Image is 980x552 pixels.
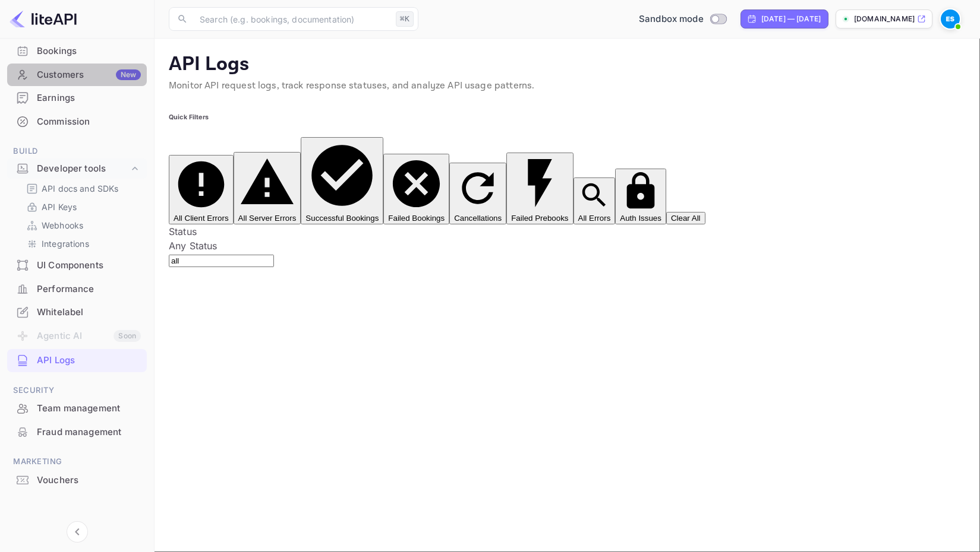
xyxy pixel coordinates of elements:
div: Performance [7,278,147,301]
p: Integrations [42,237,89,250]
span: Build [7,145,147,158]
a: Bookings [7,40,147,62]
div: Commission [37,115,141,129]
a: Fraud management [7,421,147,443]
div: Whitelabel [37,306,141,319]
button: All Client Errors [169,155,234,224]
a: Earnings [7,87,147,109]
button: All Errors [573,177,616,224]
button: Clear All [666,212,705,224]
p: Monitor API request logs, track response statuses, and analyze API usage patterns. [169,79,966,93]
a: Performance [7,278,147,300]
div: ⌘K [396,11,414,27]
a: API Logs [7,349,147,371]
div: Any Status [169,239,966,253]
span: Sandbox mode [639,12,704,26]
div: Whitelabel [7,301,147,324]
a: Whitelabel [7,301,147,323]
div: Earnings [7,87,147,110]
button: Failed Prebooks [506,153,573,224]
span: Security [7,384,147,397]
a: API docs and SDKs [26,182,137,195]
div: Customers [37,68,141,82]
div: API Keys [21,198,142,215]
div: Developer tools [37,162,129,176]
button: Successful Bookings [301,137,383,224]
div: Team management [7,397,147,420]
div: Webhooks [21,217,142,234]
div: Click to change the date range period [740,9,828,28]
h6: Quick Filters [169,113,966,122]
div: New [116,69,141,80]
a: Integrations [26,237,137,250]
p: Webhooks [42,219,83,231]
a: Team management [7,397,147,419]
button: Collapse navigation [67,521,88,543]
div: Vouchers [37,474,141,487]
span: Marketing [7,455,147,468]
div: Integrations [21,235,142,252]
div: Performance [37,283,141,296]
img: LiteAPI logo [10,9,77,28]
div: CustomersNew [7,64,147,87]
button: Auth Issues [615,169,666,224]
button: Failed Bookings [383,154,449,224]
p: API Keys [42,201,77,213]
a: Webhooks [26,219,137,231]
div: Fraud management [37,426,141,439]
div: API Logs [37,354,141,367]
div: Switch to Production mode [634,12,731,26]
div: Developer tools [7,158,147,179]
div: Bookings [7,40,147,63]
div: UI Components [37,259,141,272]
div: Earnings [37,91,141,105]
div: Fraud management [7,421,147,444]
input: Search (e.g. bookings, documentation) [193,7,391,31]
a: UI Components [7,254,147,276]
button: Cancellations [449,163,506,224]
a: CustomersNew [7,64,147,85]
div: [DATE] — [DATE] [761,14,821,24]
div: Commission [7,110,147,134]
p: API Logs [169,53,966,77]
div: Team management [37,402,141,415]
img: Elijah Sanders [941,9,960,28]
div: API docs and SDKs [21,180,142,197]
label: Status [169,226,197,237]
a: API Keys [26,201,137,213]
button: All Server Errors [234,152,301,224]
p: [DOMAIN_NAME] [854,14,915,24]
div: API Logs [7,349,147,372]
p: API docs and SDKs [42,182,119,195]
div: Bookings [37,45,141,58]
a: Commission [7,110,147,132]
div: UI Components [7,254,147,277]
div: Vouchers [7,469,147,492]
a: Vouchers [7,469,147,491]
